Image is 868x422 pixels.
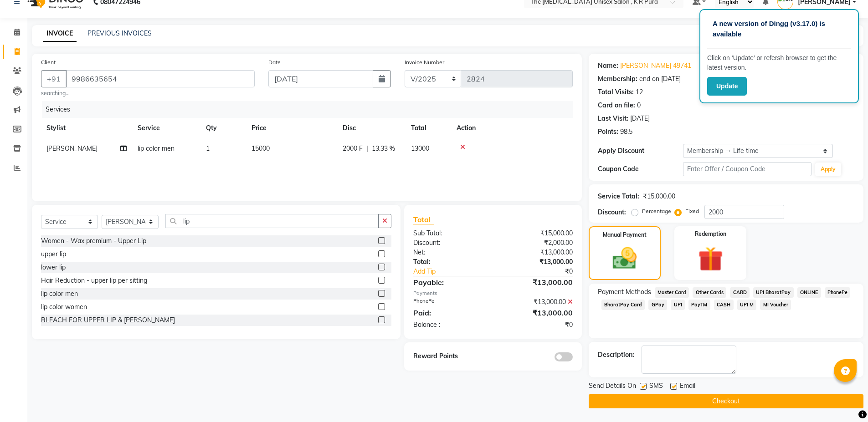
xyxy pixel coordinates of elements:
[42,101,580,118] div: Services
[43,25,77,42] a: INVOICE
[406,307,493,318] div: Paid:
[41,236,146,246] div: Women - Wax premium - Upper Lip
[695,230,726,238] label: Redemption
[508,267,580,276] div: ₹0
[41,276,147,285] div: Hair Reduction - upper lip per sitting
[598,74,637,84] div: Membership:
[405,58,444,66] label: Invoice Number
[649,381,663,392] span: SMS
[41,249,66,259] div: upper lip
[413,215,434,224] span: Total
[648,300,667,310] span: GPay
[493,229,580,238] div: ₹15,000.00
[406,248,493,257] div: Net:
[413,290,572,297] div: Payments
[630,114,650,123] div: [DATE]
[493,320,580,330] div: ₹0
[406,297,493,307] div: PhonePe
[451,118,573,138] th: Action
[598,164,683,174] div: Coupon Code
[87,29,152,37] a: PREVIOUS INVOICES
[815,163,841,176] button: Apply
[406,351,493,361] div: Reward Points
[730,287,750,298] span: CARD
[685,207,699,215] label: Fixed
[605,244,644,272] img: _cash.svg
[713,19,846,39] p: A new version of Dingg (v3.17.0) is available
[493,277,580,288] div: ₹13,000.00
[707,77,747,96] button: Update
[366,144,368,153] span: |
[493,257,580,267] div: ₹13,000.00
[406,257,493,267] div: Total:
[406,118,451,138] th: Total
[165,214,379,228] input: Search or Scan
[411,144,429,153] span: 13000
[206,144,210,153] span: 1
[601,300,645,310] span: BharatPay Card
[655,287,689,298] span: Master Card
[41,302,87,312] div: lip color women
[493,238,580,248] div: ₹2,000.00
[598,146,683,156] div: Apply Discount
[598,350,634,360] div: Description:
[620,61,691,71] a: [PERSON_NAME] 49741
[66,70,255,87] input: Search by Name/Mobile/Email/Code
[598,87,634,97] div: Total Visits:
[252,144,270,153] span: 15000
[406,277,493,288] div: Payable:
[372,144,395,153] span: 13.33 %
[598,101,635,110] div: Card on file:
[41,289,78,299] div: lip color men
[642,207,671,215] label: Percentage
[598,192,639,201] div: Service Total:
[683,162,812,176] input: Enter Offer / Coupon Code
[636,87,643,97] div: 12
[693,287,726,298] span: Other Cards
[132,118,200,138] th: Service
[598,127,618,137] div: Points:
[41,58,56,66] label: Client
[753,287,794,298] span: UPI BharatPay
[138,144,175,153] span: lip color men
[671,300,685,310] span: UPI
[639,74,681,84] div: end on [DATE]
[603,231,647,239] label: Manual Payment
[246,118,337,138] th: Price
[688,300,710,310] span: PayTM
[41,315,175,325] div: BLEACH FOR UPPER LIP & [PERSON_NAME]
[690,244,731,275] img: _gift.svg
[337,118,406,138] th: Disc
[589,394,863,408] button: Checkout
[406,320,493,330] div: Balance :
[680,381,695,392] span: Email
[406,267,507,276] a: Add Tip
[406,238,493,248] div: Discount:
[268,58,281,66] label: Date
[797,287,821,298] span: ONLINE
[41,118,132,138] th: Stylist
[598,61,618,71] div: Name:
[714,300,734,310] span: CASH
[598,208,626,217] div: Discount:
[737,300,757,310] span: UPI M
[493,297,580,307] div: ₹13,000.00
[589,381,636,392] span: Send Details On
[620,127,632,137] div: 98.5
[406,229,493,238] div: Sub Total:
[200,118,246,138] th: Qty
[493,307,580,318] div: ₹13,000.00
[598,114,628,123] div: Last Visit:
[760,300,791,310] span: MI Voucher
[41,263,66,272] div: lower lip
[598,287,651,297] span: Payment Methods
[825,287,851,298] span: PhonePe
[41,89,255,97] small: searching...
[643,192,675,201] div: ₹15,000.00
[707,53,851,72] p: Click on ‘Update’ or refersh browser to get the latest version.
[637,101,641,110] div: 0
[41,70,67,87] button: +91
[46,144,98,153] span: [PERSON_NAME]
[493,248,580,257] div: ₹13,000.00
[343,144,363,153] span: 2000 F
